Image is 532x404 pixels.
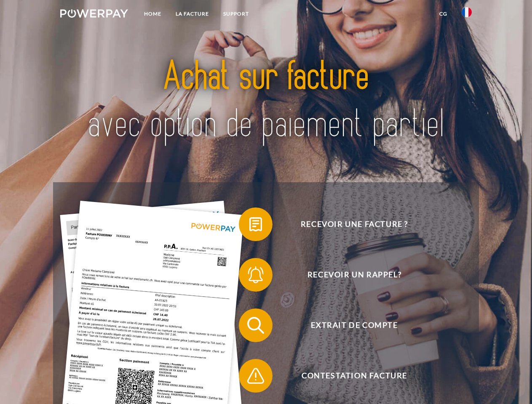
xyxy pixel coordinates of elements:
span: Contestation Facture [251,359,457,393]
a: Support [216,6,256,21]
button: Contestation Facture [239,359,458,393]
img: title-powerpay_fr.svg [80,40,452,161]
img: qb_search.svg [245,315,266,336]
a: Home [137,6,168,21]
button: Extrait de compte [239,308,458,342]
img: logo-powerpay-white.svg [60,9,128,18]
a: CG [432,6,454,21]
span: Recevoir un rappel? [251,258,457,292]
img: fr [462,7,472,17]
img: qb_warning.svg [245,365,266,386]
button: Recevoir un rappel? [239,258,458,292]
button: Recevoir une facture ? [239,207,458,241]
span: Extrait de compte [251,308,457,342]
img: qb_bill.svg [245,214,266,235]
iframe: Bouton de lancement de la fenêtre de messagerie [498,370,525,397]
img: qb_bell.svg [245,264,266,285]
a: LA FACTURE [168,6,216,21]
span: Recevoir une facture ? [251,207,457,241]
